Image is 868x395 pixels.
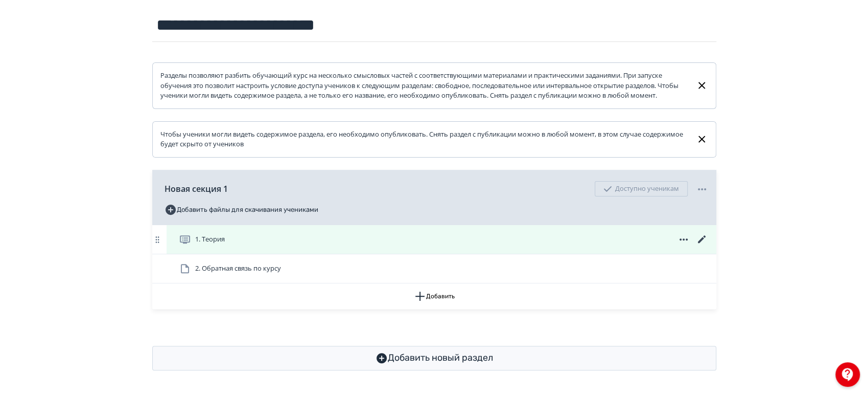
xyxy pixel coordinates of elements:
[165,202,318,218] button: Добавить файлы для скачивания учениками
[152,254,716,283] div: 2. Обратная связь по курсу
[152,225,716,254] div: 1. Теория
[165,183,228,195] span: Новая секция 1
[160,71,688,101] div: Разделы позволяют разбить обучающий курс на несколько смысловых частей с соответствующими материа...
[160,129,688,149] div: Чтобы ученики могли видеть содержимое раздела, его необходимо опубликовать. Снять раздел с публик...
[152,346,716,370] button: Добавить новый раздел
[595,181,688,196] div: Доступно ученикам
[152,283,716,309] button: Добавить
[195,234,225,245] span: 1. Теория
[195,264,281,274] span: 2. Обратная связь по курсу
